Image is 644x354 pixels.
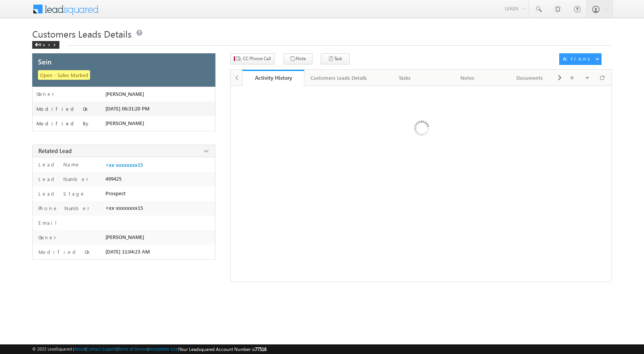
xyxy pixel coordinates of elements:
[304,70,374,86] a: Customers Leads Details
[105,120,144,126] span: [PERSON_NAME]
[118,346,148,351] a: Terms of Service
[310,73,367,82] div: Customers Leads Details
[230,53,274,64] button: CC Phone Call
[36,91,54,97] label: Owner
[36,249,91,255] label: Modified On
[105,162,143,168] a: +xx-xxxxxxxx15
[86,346,117,351] a: Contact Support
[105,91,144,97] span: [PERSON_NAME]
[242,70,305,86] a: Activity History
[436,70,499,86] a: Notes
[36,219,63,226] label: Email
[36,190,85,197] label: Lead Stage
[321,53,350,64] button: Task
[36,176,89,183] label: Lead Number
[105,176,122,182] span: 499425
[32,346,266,353] span: © 2025 LeadSquared | | | | |
[255,346,266,352] span: 77516
[563,55,593,62] div: Actions
[499,70,561,86] a: Documents
[32,41,59,49] div: Back
[374,70,436,86] a: Tasks
[105,190,126,196] span: Prospect
[105,234,144,240] span: [PERSON_NAME]
[74,346,85,351] a: About
[179,346,266,352] span: Your Leadsquared Account Number is
[36,234,56,241] label: Owner
[36,161,80,168] label: Lead Name
[149,346,178,351] a: Acceptable Use
[105,105,149,112] span: [DATE] 06:31:20 PM
[442,73,492,82] div: Notes
[32,28,131,40] span: Customers Leads Details
[36,205,90,212] label: Phone Number
[559,53,601,65] button: Actions
[380,73,429,82] div: Tasks
[38,70,90,80] span: Open - Sales Marked
[36,120,90,127] label: Modified By
[505,73,554,82] div: Documents
[381,90,461,169] img: Loading ...
[105,205,143,211] span: +xx-xxxxxxxx15
[248,74,299,81] div: Activity History
[243,55,271,62] span: CC Phone Call
[105,249,150,255] span: [DATE] 11:04:23 AM
[284,53,312,64] button: Note
[36,106,89,112] label: Modified On
[38,58,52,65] span: Sein
[38,147,72,155] span: Related Lead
